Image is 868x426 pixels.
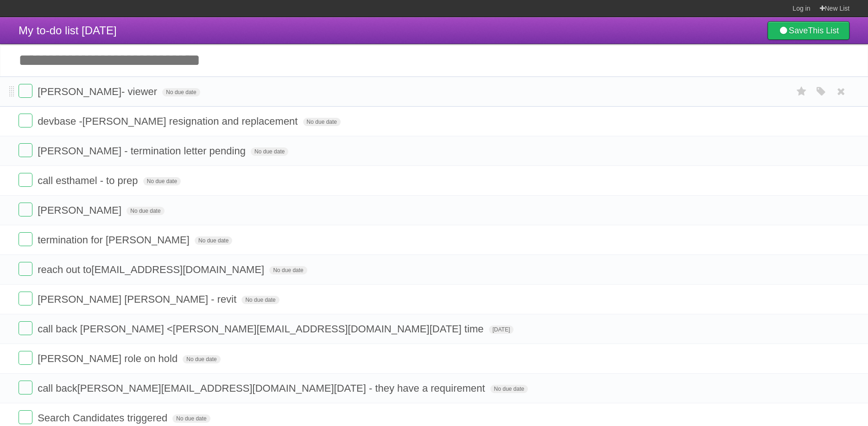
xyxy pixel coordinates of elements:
[38,382,487,394] span: call back [PERSON_NAME][EMAIL_ADDRESS][DOMAIN_NAME] [DATE] - they have a requirement
[251,147,288,156] span: No due date
[19,262,32,276] label: Done
[183,355,220,363] span: No due date
[38,323,486,335] span: call back [PERSON_NAME] < [PERSON_NAME][EMAIL_ADDRESS][DOMAIN_NAME] [DATE] time
[19,381,32,394] label: Done
[38,264,266,275] span: reach out to [EMAIL_ADDRESS][DOMAIN_NAME]
[19,143,32,157] label: Done
[19,410,32,424] label: Done
[143,177,181,185] span: No due date
[808,26,839,35] b: This List
[172,414,210,423] span: No due date
[269,266,307,274] span: No due date
[303,118,341,126] span: No due date
[38,115,300,127] span: devbase -[PERSON_NAME] resignation and replacement
[19,292,32,305] label: Done
[19,24,117,37] span: My to-do list [DATE]
[38,353,180,364] span: [PERSON_NAME] role on hold
[241,296,279,304] span: No due date
[19,321,32,335] label: Done
[19,351,32,365] label: Done
[38,175,140,186] span: call esthamel - to prep
[19,84,32,98] label: Done
[19,203,32,216] label: Done
[490,385,528,393] span: No due date
[19,232,32,246] label: Done
[767,21,849,40] a: SaveThis List
[19,114,32,127] label: Done
[195,236,232,245] span: No due date
[38,86,159,97] span: [PERSON_NAME]- viewer
[38,204,124,216] span: [PERSON_NAME]
[19,173,32,187] label: Done
[38,412,170,424] span: Search Candidates triggered
[793,84,811,99] label: Star task
[162,88,200,96] span: No due date
[38,293,239,305] span: [PERSON_NAME] [PERSON_NAME] - revit
[127,207,164,215] span: No due date
[489,325,514,334] span: [DATE]
[38,234,192,246] span: termination for [PERSON_NAME]
[38,145,248,157] span: [PERSON_NAME] - termination letter pending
